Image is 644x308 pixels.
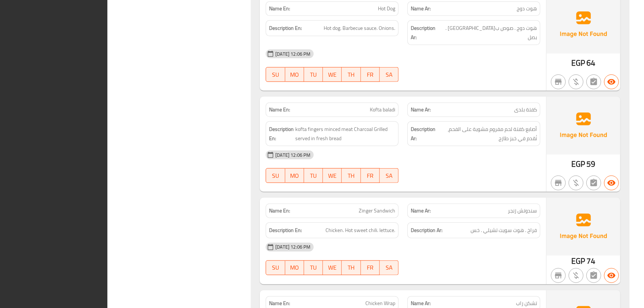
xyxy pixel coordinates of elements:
[326,226,395,235] span: Chicken. Hot sweet chili. lettuce.
[288,69,301,80] span: MO
[547,198,620,255] img: Ae5nvW7+0k+MAAAAAElFTkSuQmCC
[304,168,323,183] button: TU
[272,243,313,250] span: [DATE] 12:06 PM
[380,168,399,183] button: SA
[288,262,301,273] span: MO
[342,168,361,183] button: TH
[342,67,361,82] button: TH
[269,207,290,215] strong: Name En:
[411,5,431,13] strong: Name Ar:
[411,207,431,215] strong: Name Ar:
[361,260,380,275] button: FR
[437,125,537,143] span: أصابع كفتة لحم مفروم مشوية على الفحم، تُقدم في خبز طازج
[345,170,358,181] span: TH
[364,69,377,80] span: FR
[269,24,302,33] strong: Description En:
[508,207,537,215] span: سندوتش زنجر
[383,69,396,80] span: SA
[571,56,585,70] span: EGP
[345,69,358,80] span: TH
[269,262,282,273] span: SU
[345,262,358,273] span: TH
[547,97,620,154] img: Ae5nvW7+0k+MAAAAAElFTkSuQmCC
[604,75,619,89] button: Available
[342,260,361,275] button: TH
[285,67,304,82] button: MO
[285,260,304,275] button: MO
[517,5,537,13] span: هوت دوج
[361,67,380,82] button: FR
[411,24,440,42] strong: Description Ar:
[307,170,320,181] span: TU
[586,268,601,283] button: Not has choices
[370,106,395,114] span: Kofta baladi
[587,56,596,70] span: 64
[364,170,377,181] span: FR
[586,75,601,89] button: Not has choices
[361,168,380,183] button: FR
[359,207,395,215] span: Zinger Sandwich
[326,262,339,273] span: WE
[269,125,294,143] strong: Description En:
[326,69,339,80] span: WE
[383,262,396,273] span: SA
[269,5,290,13] strong: Name En:
[378,5,395,13] span: Hot Dog
[304,67,323,82] button: TU
[269,300,290,307] strong: Name En:
[411,226,442,235] strong: Description Ar:
[383,170,396,181] span: SA
[411,125,435,143] strong: Description Ar:
[288,170,301,181] span: MO
[604,268,619,283] button: Available
[471,226,537,235] span: فراخ . هوت سويت تشيلي . خس
[551,268,566,283] button: Not branch specific item
[323,168,342,183] button: WE
[269,226,302,235] strong: Description En:
[269,106,290,114] strong: Name En:
[266,168,285,183] button: SU
[604,176,619,190] button: Available
[269,69,282,80] span: SU
[587,254,596,268] span: 74
[266,260,285,275] button: SU
[307,262,320,273] span: TU
[569,75,583,89] button: Purchased item
[571,254,585,268] span: EGP
[571,157,585,171] span: EGP
[266,67,285,82] button: SU
[365,300,395,307] span: Chicken Wrap
[411,300,431,307] strong: Name Ar:
[323,67,342,82] button: WE
[285,168,304,183] button: MO
[272,51,313,58] span: [DATE] 12:06 PM
[442,24,537,42] span: هوت دوج . صوص ب[GEOGRAPHIC_DATA] . بصل
[269,170,282,181] span: SU
[304,260,323,275] button: TU
[295,125,395,143] span: kofta fingers minced meat Charcoal Grilled served in fresh bread
[272,152,313,159] span: [DATE] 12:06 PM
[569,268,583,283] button: Purchased item
[551,75,566,89] button: Not branch specific item
[364,262,377,273] span: FR
[380,67,399,82] button: SA
[411,106,431,114] strong: Name Ar:
[551,176,566,190] button: Not branch specific item
[514,106,537,114] span: كفتة بلدى
[323,260,342,275] button: WE
[587,157,596,171] span: 59
[516,300,537,307] span: تشكن راب
[569,176,583,190] button: Purchased item
[586,176,601,190] button: Not has choices
[326,170,339,181] span: WE
[307,69,320,80] span: TU
[324,24,395,33] span: Hot dog. Barbecue sauce. Onions.
[380,260,399,275] button: SA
